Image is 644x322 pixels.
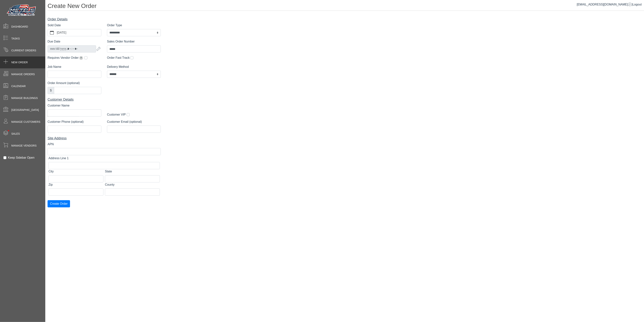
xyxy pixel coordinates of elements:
span: Manage Orders [11,72,35,76]
span: Dashboard [11,25,28,29]
span: Manage Customers [11,120,40,124]
label: Order Type [107,23,122,28]
div: Customer Details [48,97,161,102]
span: New Order [11,60,28,64]
label: Customer Phone (optional) [48,120,84,124]
h1: Create New Order [48,2,644,11]
div: Order Details [48,17,161,22]
span: Current Orders [11,49,36,53]
label: Zip [48,182,53,187]
span: Manage Vendors [11,144,37,148]
label: APN [48,142,54,147]
label: Keep Sidebar Open [8,155,35,160]
span: Extends due date by 2 weeks for pickup orders [79,56,83,60]
label: Customer Email (optional) [107,120,142,124]
span: Sales [11,132,20,136]
span: Tasks [11,37,20,41]
label: County [105,182,115,187]
label: Address Line 1 [48,156,69,161]
a: [EMAIL_ADDRESS][DOMAIN_NAME] [577,3,632,6]
span: Calendar [11,84,26,88]
div: | [577,2,642,7]
label: [DATE] [56,29,101,36]
label: Customer VIP [107,112,126,117]
label: Order Fast Track [107,56,130,60]
label: Customer Name [48,103,69,108]
label: Sales Order Number [107,39,135,44]
svg: calendar [50,31,54,35]
label: Due Date [48,39,60,44]
label: State [105,169,112,174]
span: [GEOGRAPHIC_DATA] [11,108,39,112]
label: City [48,169,54,174]
span: Manage Buildings [11,96,38,100]
button: Create Order [48,200,70,207]
label: Order Amount (optional) [48,81,80,85]
div: $ [48,87,54,94]
button: calendar [48,29,56,36]
span: • [4,124,13,137]
img: Metals Direct Inc Logo [6,3,38,17]
label: Sold Date [48,23,61,28]
div: Site Address [48,136,161,141]
label: Delivery Method [107,65,129,69]
span: Logout [632,3,642,6]
label: Requires Vendor Order [48,56,84,60]
label: Job Name [48,65,61,69]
